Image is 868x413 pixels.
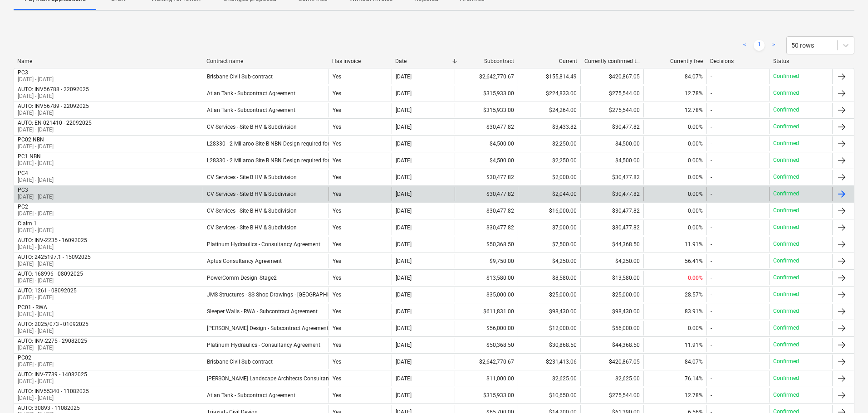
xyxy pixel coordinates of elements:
div: Yes [329,355,392,369]
div: $56,000.00 [455,321,518,335]
div: $7,500.00 [518,237,581,252]
span: 0.00% [688,124,703,130]
div: - [711,308,712,315]
div: CV Services - Site B HV & Subdivision [207,124,297,130]
div: $16,000.00 [518,204,581,218]
div: Yes [329,304,392,319]
div: $275,544.00 [580,86,643,101]
div: $315,933.00 [455,86,518,101]
div: Atlan Tank - Subcontract Agreement [207,90,295,97]
div: $30,477.82 [455,187,518,201]
div: Currently free [647,58,703,64]
div: $2,250.00 [518,136,581,151]
span: 0.00% [688,275,703,281]
div: $2,250.00 [518,153,581,168]
div: AUTO: INV-2235 - 16092025 [18,237,87,243]
div: Platinum Hydraulics - Consultancy Agreement [207,342,320,348]
div: [DATE] [396,292,412,298]
p: Confirmed [773,391,799,399]
div: $13,580.00 [580,271,643,285]
div: - [711,90,712,97]
div: [DATE] [396,325,412,331]
a: Previous page [739,40,750,51]
div: Yes [329,86,392,101]
div: $275,544.00 [580,388,643,403]
p: [DATE] - [DATE] [18,294,77,301]
div: Atlan Tank - Subcontract Agreement [207,392,295,398]
div: $30,477.82 [580,120,643,134]
div: PC3 [18,187,54,193]
div: $420,867.05 [580,355,643,369]
div: [DATE] [396,359,412,365]
div: [DATE] [396,208,412,214]
div: $4,500.00 [580,153,643,168]
div: AUTO: INV-2275 - 29082025 [18,338,87,344]
p: [DATE] - [DATE] [18,92,89,100]
div: PC02 NBN [18,136,54,143]
p: [DATE] - [DATE] [18,378,87,385]
div: $25,000.00 [580,287,643,302]
div: CV Services - Site B HV & Subdivision [207,224,297,231]
div: - [711,359,712,365]
div: $611,831.00 [455,304,518,319]
span: 12.78% [685,90,703,97]
div: $4,500.00 [455,153,518,168]
p: [DATE] - [DATE] [18,143,54,151]
div: Yes [329,120,392,134]
div: - [711,224,712,231]
p: [DATE] - [DATE] [18,260,91,268]
span: 0.00% [688,224,703,231]
div: [DATE] [396,258,412,264]
div: [DATE] [396,157,412,164]
div: $44,368.50 [580,237,643,252]
div: PC2 [18,204,54,210]
div: [DATE] [396,392,412,398]
p: [DATE] - [DATE] [18,210,54,218]
div: [DATE] [396,342,412,348]
p: [DATE] - [DATE] [18,327,88,335]
div: Current [521,58,577,64]
span: 76.14% [685,375,703,382]
span: 0.00% [688,208,703,214]
p: [DATE] - [DATE] [18,176,54,184]
div: Sleeper Walls - RWA - Subcontract Agreement [207,308,318,315]
span: 11.91% [685,241,703,248]
div: $30,477.82 [455,204,518,218]
p: Confirmed [773,307,799,315]
div: Aptus Consultancy Agreement [207,258,282,264]
div: $12,000.00 [518,321,581,335]
div: AUTO: INV56789 - 22092025 [18,103,89,109]
p: Confirmed [773,358,799,365]
div: $231,413.06 [518,355,581,369]
div: - [711,208,712,214]
div: CV Services - Site B HV & Subdivision [207,174,297,180]
div: Yes [329,220,392,235]
div: $3,433.82 [518,120,581,134]
div: $50,368.50 [455,237,518,252]
div: PC02 [18,355,54,361]
div: Brisbane Civil Sub-contract [207,359,273,365]
div: AUTO: 2025/073 - 01092025 [18,321,88,327]
div: Yes [329,69,392,84]
div: $155,814.49 [518,69,581,84]
div: - [711,325,712,331]
a: Page 1 is your current page [754,40,765,51]
div: Contract name [206,58,325,64]
div: - [711,342,712,348]
div: AUTO: INV56788 - 22092025 [18,86,89,92]
div: $30,477.82 [455,220,518,235]
div: Yes [329,254,392,268]
div: Yes [329,271,392,285]
div: - [711,73,712,80]
div: Yes [329,338,392,352]
div: [DATE] [396,141,412,147]
div: [PERSON_NAME] Landscape Architects Consultancty Agreement [207,375,364,382]
p: Confirmed [773,257,799,265]
div: $2,000.00 [518,170,581,185]
div: - [711,124,712,130]
div: $30,477.82 [580,204,643,218]
div: AUTO: INV55340 - 11082025 [18,388,89,394]
p: [DATE] - [DATE] [18,193,54,201]
div: - [711,157,712,164]
div: - [711,292,712,298]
